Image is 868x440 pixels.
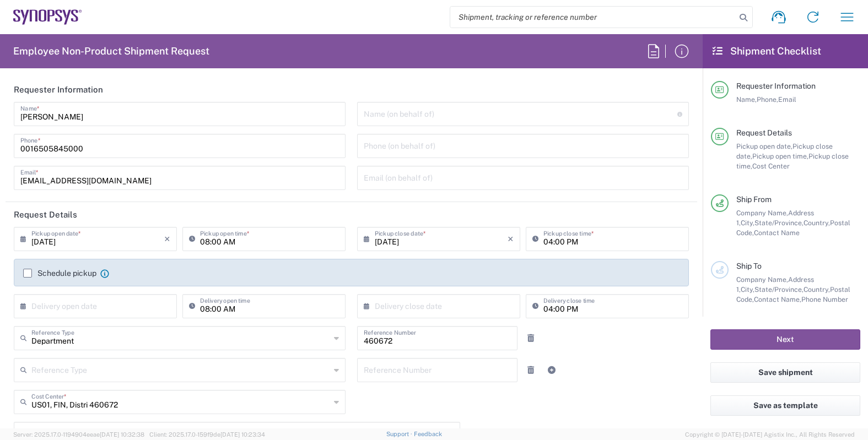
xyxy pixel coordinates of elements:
[736,262,762,270] span: Ship To
[736,209,788,217] span: Company Name,
[736,142,792,150] span: Pickup open date,
[752,162,790,170] span: Cost Center
[710,329,860,350] button: Next
[23,269,96,278] label: Schedule pickup
[713,45,821,58] h2: Shipment Checklist
[13,45,209,58] h2: Employee Non-Product Shipment Request
[804,219,830,227] span: Country,
[710,362,860,383] button: Save shipment
[778,95,796,104] span: Email
[14,84,103,95] h2: Requester Information
[736,195,772,204] span: Ship From
[13,431,144,438] span: Server: 2025.17.0-1194904eeae
[710,395,860,416] button: Save as template
[523,362,538,378] a: Remove Reference
[685,430,855,439] span: Copyright © [DATE]-[DATE] Agistix Inc., All Rights Reserved
[414,431,442,437] a: Feedback
[736,275,788,284] span: Company Name,
[220,431,265,438] span: [DATE] 10:23:34
[754,295,801,303] span: Contact Name,
[736,82,816,90] span: Requester Information
[801,295,848,303] span: Phone Number
[741,219,754,227] span: City,
[508,230,514,248] i: ×
[736,95,757,104] span: Name,
[386,431,414,437] a: Support
[164,230,170,248] i: ×
[754,285,804,294] span: State/Province,
[544,362,559,378] a: Add Reference
[736,128,792,137] span: Request Details
[741,285,754,294] span: City,
[149,431,265,438] span: Client: 2025.17.0-159f9de
[754,229,800,237] span: Contact Name
[804,285,830,294] span: Country,
[523,330,538,346] a: Remove Reference
[754,219,804,227] span: State/Province,
[100,431,144,438] span: [DATE] 10:32:38
[757,95,778,104] span: Phone,
[14,209,77,220] h2: Request Details
[752,152,808,160] span: Pickup open time,
[450,7,736,28] input: Shipment, tracking or reference number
